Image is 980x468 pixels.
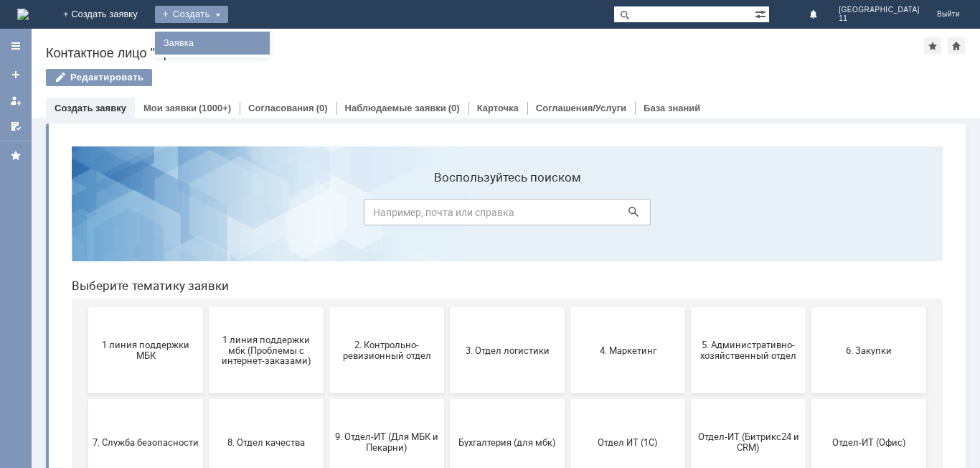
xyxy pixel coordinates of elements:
a: База знаний [644,103,700,113]
button: 1 линия поддержки мбк (Проблемы с интернет-заказами) [149,172,263,258]
img: logo [17,9,29,20]
a: Наблюдаемые заявки [345,103,446,113]
button: 8. Отдел качества [149,264,263,350]
a: Заявка [158,34,267,52]
span: Финансовый отдел [32,393,138,404]
span: Франчайзинг [153,393,259,404]
button: Франчайзинг [149,356,263,442]
button: 3. Отдел логистики [390,172,504,258]
a: Создать заявку [55,103,126,113]
span: 4. Маркетинг [514,210,621,220]
button: Отдел-ИТ (Офис) [751,264,866,350]
span: Отдел-ИТ (Битрикс24 и CRM) [635,296,741,318]
div: (0) [448,103,460,113]
span: 11 [839,14,920,23]
span: 1 линия поддержки МБК [32,205,138,226]
a: Мои заявки [143,103,197,113]
input: Например, почта или справка [303,64,590,90]
button: 5. Административно-хозяйственный отдел [631,172,745,258]
span: не актуален [514,393,621,404]
a: Соглашения/Услуги [536,103,626,113]
label: Воспользуйтесь поиском [303,35,590,50]
div: (0) [316,103,328,113]
button: Это соглашение не активно! [269,356,384,442]
span: Это соглашение не активно! [273,388,380,410]
button: 7. Служба безопасности [28,264,143,350]
button: Отдел-ИТ (Битрикс24 и CRM) [631,264,745,350]
button: Бухгалтерия (для мбк) [390,264,504,350]
a: Перейти на домашнюю страницу [17,9,29,20]
span: 8. Отдел качества [153,301,259,312]
span: Отдел ИТ (1С) [514,301,621,312]
span: 7. Служба безопасности [32,301,138,312]
a: Создать заявку [4,63,27,86]
span: [GEOGRAPHIC_DATA] [839,6,920,14]
button: 9. Отдел-ИТ (Для МБК и Пекарни) [269,264,384,350]
button: Финансовый отдел [28,356,143,442]
span: 6. Закупки [755,210,862,220]
header: Выберите тематику заявки [11,144,882,158]
button: 1 линия поддержки МБК [28,172,143,258]
button: не актуален [510,356,625,442]
button: 2. Контрольно-ревизионный отдел [269,172,384,258]
div: Добавить в избранное [924,37,941,55]
div: (1000+) [199,103,231,113]
span: 5. Административно-хозяйственный отдел [635,205,741,226]
a: Карточка [477,103,519,113]
button: Отдел ИТ (1С) [510,264,625,350]
span: [PERSON_NAME]. Услуги ИТ для МБК (оформляет L1) [394,383,500,415]
span: 3. Отдел логистики [394,210,500,220]
a: Мои заявки [4,89,27,112]
button: 4. Маркетинг [510,172,625,258]
span: 2. Контрольно-ревизионный отдел [273,205,380,226]
span: Расширенный поиск [755,6,769,20]
div: Контактное лицо "Брянск 11" [46,46,924,60]
a: Мои согласования [4,115,27,138]
a: Согласования [248,103,314,113]
button: 6. Закупки [751,172,866,258]
span: 1 линия поддержки мбк (Проблемы с интернет-заказами) [153,199,259,231]
div: Сделать домашней страницей [948,37,965,55]
span: 9. Отдел-ИТ (Для МБК и Пекарни) [273,296,380,318]
div: Создать [155,6,228,23]
button: [PERSON_NAME]. Услуги ИТ для МБК (оформляет L1) [390,356,504,442]
span: Бухгалтерия (для мбк) [394,301,500,312]
span: Отдел-ИТ (Офис) [755,301,862,312]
